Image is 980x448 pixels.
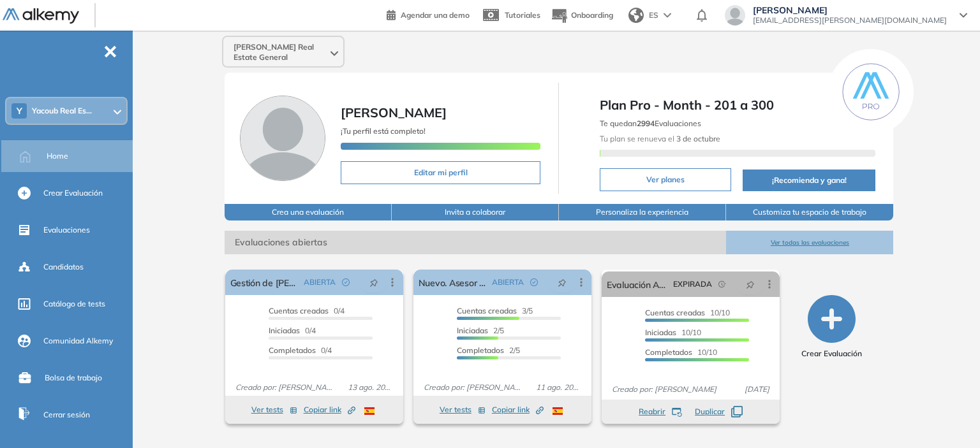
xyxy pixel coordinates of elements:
[637,119,655,128] b: 2994
[230,382,343,393] span: Creado por: [PERSON_NAME]
[269,326,316,335] span: 0/4
[726,204,893,220] button: Customiza tu espacio de trabajo
[600,168,731,191] button: Ver planes
[674,134,720,143] b: 3 de octubre
[457,306,517,315] span: Cuentas creadas
[43,298,105,310] span: Catálogo de tests
[343,382,398,393] span: 13 ago. 2025
[753,15,947,25] span: [EMAIL_ADDRESS][PERSON_NAME][DOMAIN_NAME]
[43,187,103,199] span: Crear Evaluación
[559,204,726,220] button: Personaliza la experiencia
[230,270,299,295] a: Gestión de [PERSON_NAME]
[743,170,876,191] button: ¡Recomienda y gana!
[645,328,676,337] span: Iniciadas
[304,404,355,415] span: Copiar link
[341,105,447,120] span: [PERSON_NAME]
[695,406,743,417] button: Duplicar
[531,382,586,393] span: 11 ago. 2025
[269,306,345,315] span: 0/4
[801,348,862,359] span: Crear Evaluación
[225,231,727,254] span: Evaluaciones abiertas
[664,13,671,18] img: arrow
[639,406,682,417] button: Reabrir
[440,402,486,417] button: Ver tests
[530,278,538,286] span: check-circle
[45,372,102,384] span: Bolsa de trabajo
[673,278,712,290] span: EXPIRADA
[649,10,658,21] span: ES
[753,5,947,15] span: [PERSON_NAME]
[387,6,470,22] a: Agendar una demo
[43,224,90,236] span: Evaluaciones
[457,345,520,355] span: 2/5
[269,345,332,355] span: 0/4
[341,161,541,184] button: Editar mi perfil
[392,204,559,220] button: Invita a colaborar
[553,407,563,415] img: ESP
[492,402,544,417] button: Copiar link
[234,42,328,62] span: [PERSON_NAME] Real Estate General
[739,384,775,395] span: [DATE]
[607,384,722,395] span: Creado por: [PERSON_NAME]
[548,272,576,293] button: pushpin
[492,404,544,415] span: Copiar link
[43,409,90,421] span: Cerrar sesión
[419,382,531,393] span: Creado por: [PERSON_NAME]
[17,106,22,116] span: Y
[342,278,350,286] span: check-circle
[628,8,644,23] img: world
[645,328,701,337] span: 10/10
[369,277,378,287] span: pushpin
[225,204,392,220] button: Crea una evaluación
[695,406,725,417] span: Duplicar
[47,150,68,162] span: Home
[551,2,613,29] button: Onboarding
[505,10,540,20] span: Tutoriales
[341,126,426,136] span: ¡Tu perfil está completo!
[419,270,487,295] a: Nuevo. Asesor comercial
[600,134,720,143] span: Tu plan se renueva el
[558,277,567,287] span: pushpin
[360,272,388,293] button: pushpin
[801,295,862,359] button: Crear Evaluación
[746,279,755,289] span: pushpin
[304,277,336,288] span: ABIERTA
[269,345,316,355] span: Completados
[457,326,488,335] span: Iniciadas
[916,387,980,448] div: Widget de chat
[600,96,875,115] span: Plan Pro - Month - 201 a 300
[492,277,524,288] span: ABIERTA
[269,306,329,315] span: Cuentas creadas
[645,347,717,357] span: 10/10
[645,347,692,357] span: Completados
[3,8,79,24] img: Logo
[269,326,300,335] span: Iniciadas
[43,261,84,273] span: Candidatos
[457,306,533,315] span: 3/5
[364,407,375,415] img: ESP
[43,335,113,347] span: Comunidad Alkemy
[645,308,705,317] span: Cuentas creadas
[607,271,668,297] a: Evaluación Asesor Comercial
[401,10,470,20] span: Agendar una demo
[571,10,613,20] span: Onboarding
[304,402,355,417] button: Copiar link
[718,280,726,288] span: field-time
[457,326,504,335] span: 2/5
[251,402,297,417] button: Ver tests
[645,308,730,317] span: 10/10
[736,274,764,294] button: pushpin
[240,96,325,181] img: Foto de perfil
[32,106,92,116] span: Yacoub Real Es...
[600,119,701,128] span: Te quedan Evaluaciones
[457,345,504,355] span: Completados
[639,406,665,417] span: Reabrir
[726,231,893,254] button: Ver todas las evaluaciones
[916,387,980,448] iframe: Chat Widget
